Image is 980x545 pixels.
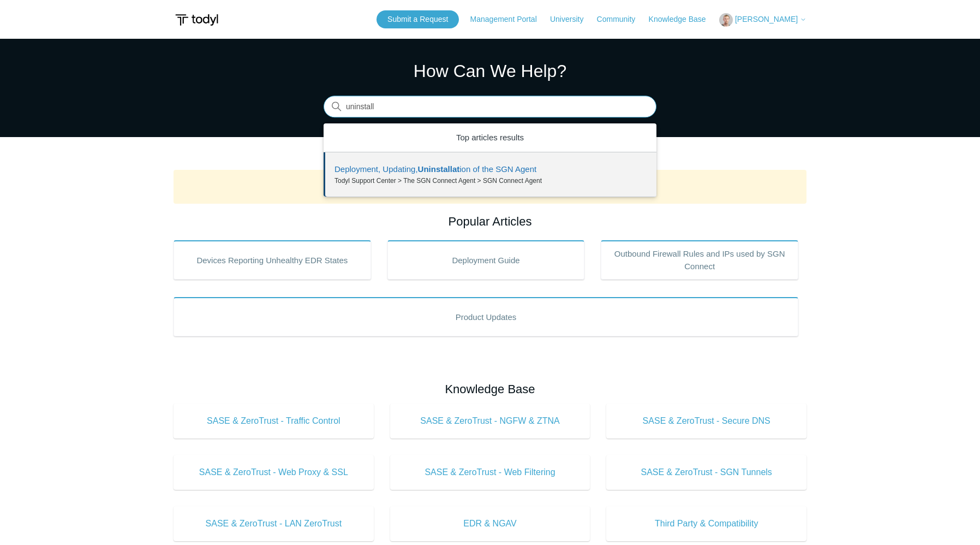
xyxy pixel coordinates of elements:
[418,164,460,174] em: Uninstallat
[174,506,374,541] a: SASE & ZeroTrust - LAN ZeroTrust
[407,414,574,428] span: SASE & ZeroTrust - NGFW & ZTNA
[174,212,806,230] h2: Popular Articles
[324,96,656,118] input: Search
[407,466,574,479] span: SASE & ZeroTrust - Web Filtering
[407,517,574,530] span: EDR & NGAV
[174,380,806,398] h2: Knowledge Base
[601,240,798,280] a: Outbound Firewall Rules and IPs used by SGN Connect
[334,176,646,186] zd-autocomplete-breadcrumbs-multibrand: Todyl Support Center > The SGN Connect Agent > SGN Connect Agent
[606,404,806,439] a: SASE & ZeroTrust - Secure DNS
[190,517,357,530] span: SASE & ZeroTrust - LAN ZeroTrust
[190,414,357,428] span: SASE & ZeroTrust - Traffic Control
[623,414,790,428] span: SASE & ZeroTrust - Secure DNS
[174,455,374,490] a: SASE & ZeroTrust - Web Proxy & SSL
[324,123,656,153] zd-autocomplete-header: Top articles results
[735,15,798,23] span: [PERSON_NAME]
[390,404,590,439] a: SASE & ZeroTrust - NGFW & ZTNA
[174,240,371,280] a: Devices Reporting Unhealthy EDR States
[390,506,590,541] a: EDR & NGAV
[606,455,806,490] a: SASE & ZeroTrust - SGN Tunnels
[623,466,790,479] span: SASE & ZeroTrust - SGN Tunnels
[190,466,357,479] span: SASE & ZeroTrust - Web Proxy & SSL
[377,10,459,28] a: Submit a Request
[597,14,647,25] a: Community
[174,10,220,30] img: Todyl Support Center Help Center home page
[324,58,656,84] h1: How Can We Help?
[334,164,536,176] zd-autocomplete-title-multibrand: Suggested result 1 Deployment, Updating, Uninstallation of the SGN Agent
[550,14,594,25] a: University
[387,240,585,280] a: Deployment Guide
[470,14,548,25] a: Management Portal
[623,517,790,530] span: Third Party & Compatibility
[174,297,798,336] a: Product Updates
[606,506,806,541] a: Third Party & Compatibility
[174,404,374,439] a: SASE & ZeroTrust - Traffic Control
[390,455,590,490] a: SASE & ZeroTrust - Web Filtering
[719,13,806,27] button: [PERSON_NAME]
[649,14,717,25] a: Knowledge Base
